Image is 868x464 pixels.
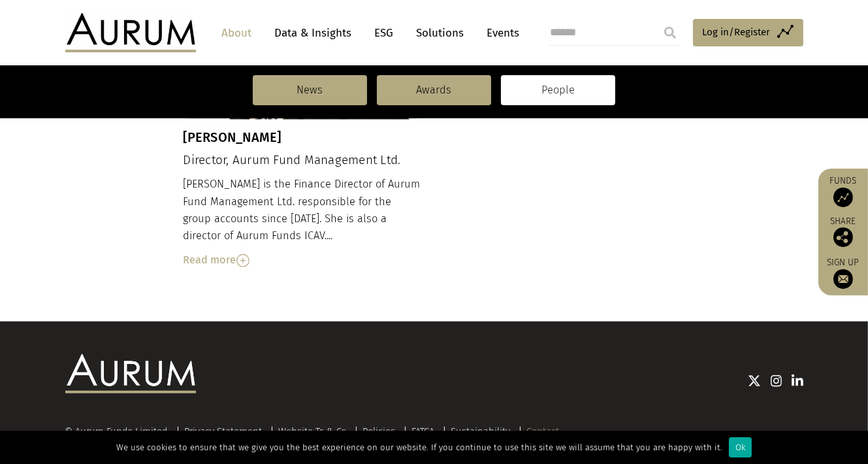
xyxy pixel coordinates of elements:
[833,188,853,207] img: Access Funds
[184,153,421,168] h4: Director, Aurum Fund Management Ltd.
[833,227,853,247] img: Share this post
[216,21,259,45] a: About
[184,129,421,145] h3: [PERSON_NAME]
[65,13,196,52] img: Aurum
[268,21,359,45] a: Data & Insights
[236,254,249,267] img: Read More
[825,217,861,247] div: Share
[657,20,683,46] input: Submit
[184,252,421,269] div: Read more
[825,257,861,289] a: Sign up
[368,21,400,45] a: ESG
[412,425,435,437] a: FATCA
[184,176,421,269] div: [PERSON_NAME] is the Finance Director of Aurum Fund Management Ltd. responsible for the group acc...
[279,425,347,437] a: Website Ts & Cs
[771,374,782,388] img: Instagram icon
[833,269,853,289] img: Sign up to our newsletter
[253,75,367,105] a: News
[377,75,491,105] a: Awards
[65,427,175,437] div: © Aurum Funds Limited
[792,374,803,388] img: Linkedin icon
[185,425,263,437] a: Privacy Statement
[410,21,471,45] a: Solutions
[501,75,615,105] a: People
[693,19,803,46] a: Log in/Register
[825,175,861,207] a: Funds
[451,425,511,437] a: Sustainability
[527,425,560,437] a: Contact
[65,354,196,393] img: Aurum Logo
[748,374,761,388] img: Twitter icon
[363,425,396,437] a: Policies
[729,437,752,457] div: Ok
[703,24,771,40] span: Log in/Register
[481,21,520,45] a: Events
